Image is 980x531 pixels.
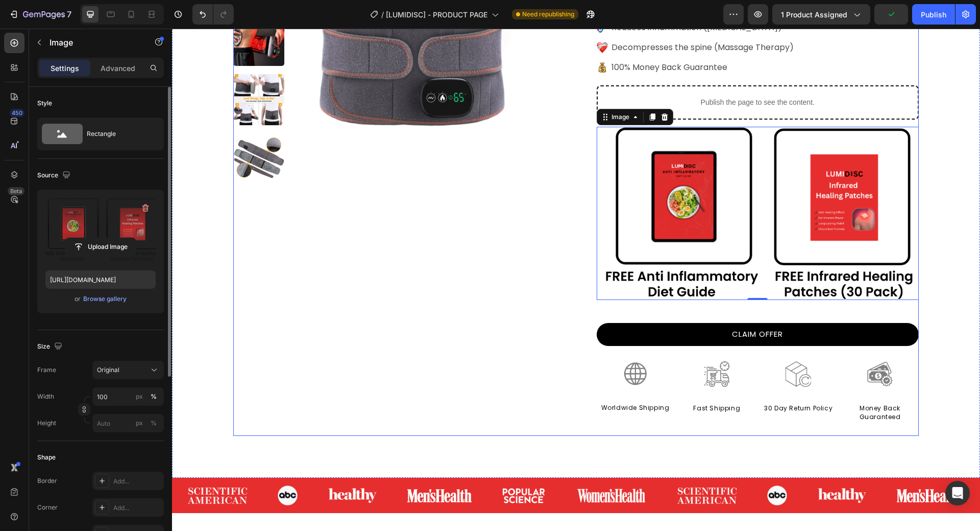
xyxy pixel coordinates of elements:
div: Add... [113,503,161,513]
div: Rectangle [87,122,149,146]
p: 30 Day Return Policy [589,376,664,384]
div: Image [437,84,459,93]
span: Original [97,365,119,375]
div: Border [37,476,57,486]
p: Advanced [101,63,135,74]
button: Publish [912,4,955,25]
button: % [133,390,145,403]
input: px% [92,414,164,432]
div: Browse gallery [83,294,127,304]
span: or [75,293,81,305]
div: Beta [8,187,24,195]
button: px [148,390,160,403]
div: Undo/Redo [192,4,234,25]
button: 7 [4,4,76,25]
p: Fast Shipping [507,376,582,384]
div: Shape [37,453,56,462]
div: Open Intercom Messenger [945,481,970,505]
img: Alt image [106,457,126,477]
span: / [381,9,384,20]
p: 100% Money Back Guarantee [439,32,555,47]
input: https://example.com/image.jpg [45,270,156,289]
button: Browse gallery [83,294,127,304]
button: px [148,417,160,429]
p: 7 [67,8,71,20]
button: CLAIM OFFER [425,294,747,317]
img: gempages_575915822975812170-03709071-1ca0-48ed-b8e0-c01b7fccc32a.svg [425,33,436,44]
p: Image [50,36,136,49]
img: Alt image [646,458,694,476]
img: gempages_575915822975812170-eee47e22-a057-4811-af17-809a8a0f0193.png [614,333,639,358]
img: gempages_575915822975812170-ccbc7083-1fc9-4565-8484-2edb904b7691.png [451,333,476,358]
img: Alt image [235,460,300,474]
span: Need republishing [522,10,574,19]
img: Alt image [16,459,75,475]
img: gempages_575915822975812170-7b878e0d-7d79-45cc-8e27-d31cde8cca64.png [532,333,557,358]
div: % [151,392,157,401]
img: gempages_575915822975812170-809ed571-4ef8-4b36-9fd1-964644b1a789.png [404,459,475,475]
input: px% [92,387,164,406]
img: Alt image [725,460,789,474]
button: Upload Image [65,238,136,256]
div: 450 [10,109,24,117]
div: Source [37,169,72,182]
span: [LUMIDISC] - PRODUCT PAGE [386,9,487,20]
iframe: Design area [172,29,980,531]
p: Money Back Guaranteed [670,376,746,393]
div: CLAIM OFFER [560,300,611,312]
div: % [151,419,157,428]
div: px [136,419,143,428]
button: 1 product assigned [772,4,870,25]
div: Style [37,99,52,108]
div: px [136,392,143,401]
button: % [133,417,145,429]
p: Worldwide Shipping [426,375,501,384]
div: Add... [113,477,161,486]
button: Original [92,361,164,379]
img: gempages_575915822975812170-1574b41d-b2b3-43ba-9366-45ba7edec328.png [425,98,747,271]
p: Publish the page to see the content. [434,68,738,79]
label: Frame [37,365,56,375]
span: 1 product assigned [781,9,847,20]
img: Alt image [330,458,373,476]
img: Alt image [156,458,205,476]
p: Settings [51,63,79,74]
img: Alt image [595,457,615,477]
label: Width [37,392,54,401]
div: Publish [921,9,946,20]
div: Size [37,340,64,354]
label: Height [37,419,56,428]
div: Corner [37,503,58,512]
img: Alt image [505,459,565,475]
